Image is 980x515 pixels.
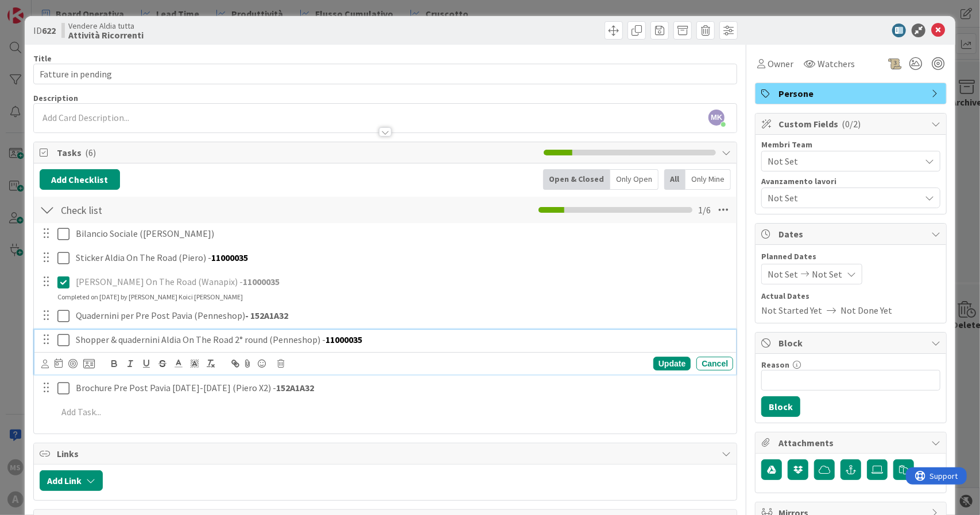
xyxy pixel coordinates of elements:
span: Support [24,2,52,15]
div: Only Mine [685,169,731,190]
input: type card name here... [33,64,738,84]
span: Planned Dates [761,251,940,263]
span: Custom Fields [778,117,925,131]
span: Not Started Yet [761,303,822,317]
p: Sticker Aldia On The Road (Piero) - [76,251,729,264]
button: Add Checklist [40,169,120,190]
label: Reason [761,360,789,370]
span: Attachments [778,436,925,450]
span: Persone [778,87,925,100]
div: All [664,169,685,190]
span: Not Set [768,190,920,206]
span: ( 6 ) [85,147,96,158]
span: Not Done Yet [840,303,892,317]
span: ( 0/2 ) [842,118,861,130]
span: Not Set [768,154,920,168]
p: Brochure Pre Post Pavia [DATE]-[DATE] (Piero X2) - [76,381,729,395]
strong: - 152A1A32 [245,310,288,321]
span: MK [708,110,725,126]
span: Dates [778,227,925,241]
span: Not Set [812,267,842,281]
div: Avanzamento lavori [761,177,940,185]
span: Not Set [768,267,798,281]
strong: 11000035 [211,252,248,263]
strong: 11000035 [326,334,362,345]
span: Watchers [818,57,855,71]
span: Block [778,336,925,350]
button: Block [761,396,800,417]
p: Shopper & quadernini Aldia On The Road 2° round (Penneshop) - [76,333,729,346]
div: Cancel [696,357,733,370]
div: Completed on [DATE] by [PERSON_NAME] Koici [PERSON_NAME] [57,292,243,302]
span: Links [57,447,716,461]
span: 1 / 6 [698,203,711,217]
strong: 11000035 [243,276,280,287]
input: Add Checklist... [57,200,315,220]
p: [PERSON_NAME] On The Road (Wanapix) - [76,275,729,288]
label: Title [33,53,52,64]
strong: 152A1A32 [276,382,314,393]
span: Tasks [57,146,539,159]
span: Actual Dates [761,290,940,302]
div: Only Open [610,169,659,190]
div: Open & Closed [543,169,610,190]
b: Attività Ricorrenti [68,30,144,40]
span: Owner [768,57,793,71]
div: Update [653,357,691,370]
p: Quadernini per Pre Post Pavia (Penneshop) [76,309,729,322]
div: Membri Team [761,141,940,149]
b: 622 [42,25,56,36]
span: Vendere Aldia tutta [68,21,144,30]
span: ID [33,24,56,37]
button: Add Link [40,470,103,491]
span: Description [33,93,78,103]
p: Bilancio Sociale ([PERSON_NAME]) [76,227,729,240]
